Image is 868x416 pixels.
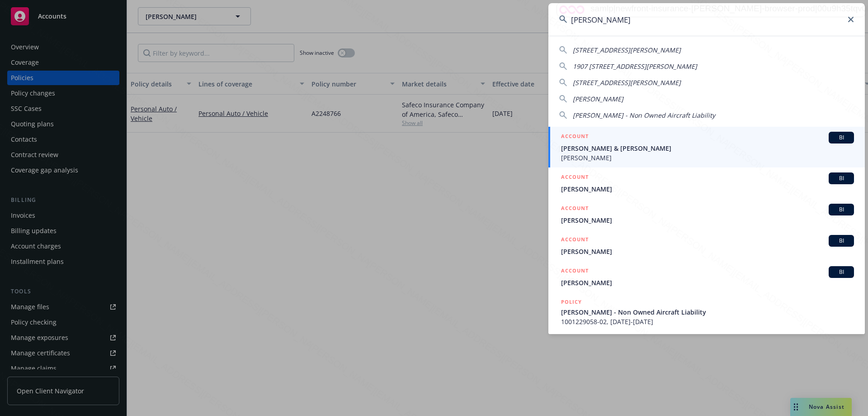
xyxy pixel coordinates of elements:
span: [PERSON_NAME] & [PERSON_NAME] [561,143,854,153]
span: 1907 [STREET_ADDRESS][PERSON_NAME] [573,62,697,71]
input: Search... [548,3,865,36]
h5: ACCOUNT [561,132,589,143]
h5: ACCOUNT [561,235,589,246]
a: POLICY[PERSON_NAME] - Non Owned Aircraft Liability1001229058-02, [DATE]-[DATE] [548,292,865,331]
span: BI [832,134,850,142]
span: [PERSON_NAME] [573,95,623,103]
span: [PERSON_NAME] [561,153,854,163]
span: [STREET_ADDRESS][PERSON_NAME] [573,78,681,87]
span: BI [832,206,850,214]
a: ACCOUNTBI[PERSON_NAME] [548,261,865,292]
span: [PERSON_NAME] - Non Owned Aircraft Liability [561,307,854,317]
span: [STREET_ADDRESS][PERSON_NAME] [573,46,681,54]
span: [PERSON_NAME] [561,215,854,225]
span: [PERSON_NAME] [561,247,854,256]
a: ACCOUNTBI[PERSON_NAME] & [PERSON_NAME][PERSON_NAME] [548,127,865,167]
a: ACCOUNTBI[PERSON_NAME] [548,199,865,230]
span: BI [832,268,850,276]
h5: POLICY [561,297,582,306]
span: BI [832,174,850,182]
a: ACCOUNTBI[PERSON_NAME] [548,167,865,199]
a: ACCOUNTBI[PERSON_NAME] [548,230,865,261]
span: [PERSON_NAME] - Non Owned Aircraft Liability [573,111,715,120]
span: 1001229058-02, [DATE]-[DATE] [561,317,854,326]
span: [PERSON_NAME] [561,184,854,194]
span: [PERSON_NAME] [561,278,854,287]
span: BI [832,237,850,245]
h5: ACCOUNT [561,266,589,277]
h5: ACCOUNT [561,204,589,215]
h5: ACCOUNT [561,172,589,183]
